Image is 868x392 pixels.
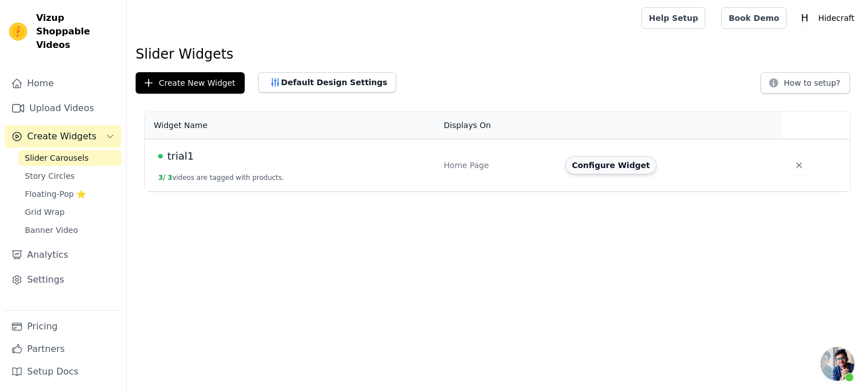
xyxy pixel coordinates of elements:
a: Banner Video [18,222,121,238]
a: Book Demo [721,7,786,29]
span: Grid Wrap [25,206,64,218]
button: How to setup? [761,72,850,94]
a: Help Setup [641,7,705,29]
div: Open chat [821,347,854,381]
p: Hidecraft [814,8,859,28]
span: trial1 [167,148,194,164]
button: Create Widgets [5,125,121,148]
button: Configure Widget [565,156,657,174]
span: 3 / [158,174,166,182]
span: Create Widgets [27,130,97,143]
button: H Hidecraft [796,8,859,28]
a: Home [5,72,121,95]
th: Widget Name [145,112,437,139]
img: Vizup [9,23,27,41]
a: How to setup? [761,80,850,91]
a: Settings [5,268,121,291]
button: 3/ 3videos are tagged with products. [158,173,284,182]
a: Pricing [5,315,121,338]
a: Grid Wrap [18,204,121,220]
button: Delete widget [789,155,809,175]
a: Story Circles [18,168,121,184]
a: Setup Docs [5,360,121,383]
span: Banner Video [25,224,78,236]
button: Create New Widget [136,72,245,94]
span: Slider Carousels [25,152,89,164]
a: Floating-Pop ⭐ [18,186,121,202]
span: Vizup Shoppable Videos [36,11,117,52]
text: H [801,12,808,24]
a: Partners [5,338,121,360]
span: Story Circles [25,170,75,182]
button: Default Design Settings [258,72,396,93]
a: Analytics [5,244,121,266]
h1: Slider Widgets [136,45,859,63]
a: Upload Videos [5,97,121,120]
div: Home Page [444,160,552,171]
th: Displays On [437,112,558,139]
span: 3 [168,174,172,182]
a: Slider Carousels [18,150,121,166]
span: Floating-Pop ⭐ [25,188,86,200]
span: Live Published [158,154,163,158]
